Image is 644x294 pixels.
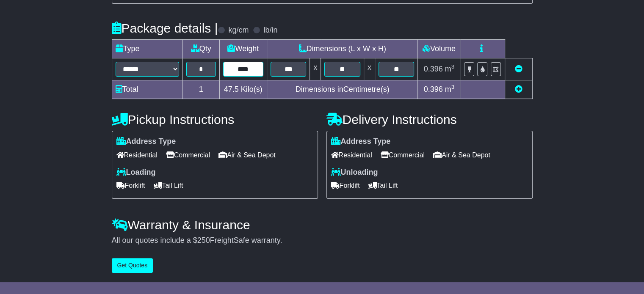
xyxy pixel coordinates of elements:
td: Type [112,40,182,58]
td: x [310,58,321,80]
td: Weight [219,40,267,58]
td: Volume [418,40,460,58]
label: Address Type [116,137,176,146]
td: Total [112,80,182,99]
span: 250 [197,236,210,245]
td: Kilo(s) [219,80,267,99]
label: lb/in [263,26,277,35]
label: Loading [116,168,156,177]
sup: 3 [451,84,455,90]
h4: Delivery Instructions [326,113,533,126]
span: Air & Sea Depot [218,148,276,162]
td: Dimensions in Centimetre(s) [267,80,418,99]
span: Forklift [116,179,145,192]
span: Tail Lift [154,179,183,192]
span: 0.396 [424,85,443,93]
label: kg/cm [228,26,249,35]
td: 1 [182,80,219,99]
span: m [445,85,455,93]
div: All our quotes include a $ FreightSafe warranty. [112,236,533,245]
a: Remove this item [515,65,522,73]
span: m [445,65,455,73]
label: Unloading [331,168,378,177]
span: 47.5 [224,85,239,93]
sup: 3 [451,63,455,70]
h4: Pickup Instructions [112,113,318,126]
h4: Warranty & Insurance [112,218,533,232]
td: Qty [182,40,219,58]
span: Residential [116,148,158,162]
span: Air & Sea Depot [433,148,490,162]
span: Residential [331,148,372,162]
span: Tail Lift [368,179,398,192]
td: Dimensions (L x W x H) [267,40,418,58]
a: Add new item [515,85,522,93]
span: 0.396 [424,65,443,73]
h4: Package details | [112,21,218,35]
span: Commercial [166,148,210,162]
span: Forklift [331,179,360,192]
td: x [364,58,375,80]
button: Get Quotes [112,258,153,273]
label: Address Type [331,137,391,146]
span: Commercial [381,148,425,162]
